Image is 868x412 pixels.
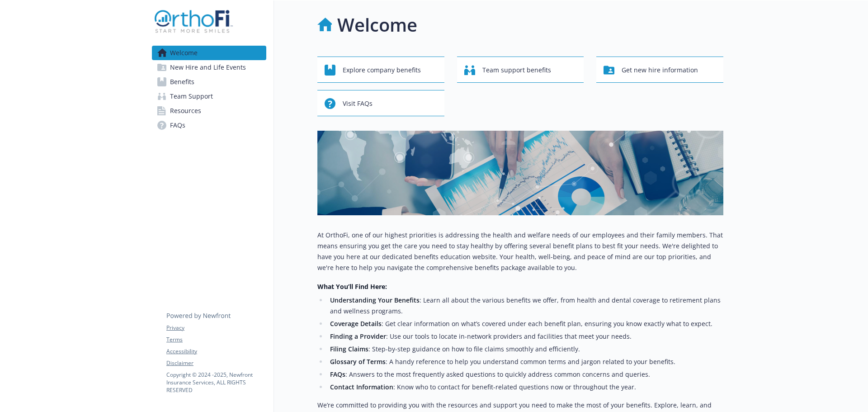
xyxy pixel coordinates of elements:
[317,282,387,291] strong: What You’ll Find Here:
[317,90,444,116] button: Visit FAQs
[330,370,345,379] strong: FAQs
[330,296,420,304] strong: Understanding Your Benefits
[170,46,198,60] span: Welcome
[330,383,393,391] strong: Contact Information
[327,369,723,380] li: : Answers to the most frequently asked questions to quickly address common concerns and queries.
[166,371,266,394] p: Copyright © 2024 - 2025 , Newfront Insurance Services, ALL RIGHTS RESERVED
[327,331,723,342] li: : Use our tools to locate in-network providers and facilities that meet your needs.
[152,89,266,104] a: Team Support
[482,62,551,79] span: Team support benefits
[166,347,266,355] a: Accessibility
[152,60,266,75] a: New Hire and Life Events
[327,344,723,355] li: : Step-by-step guidance on how to file claims smoothly and efficiently.
[330,357,386,366] strong: Glossary of Terms
[317,230,723,273] p: At OrthoFi, one of our highest priorities is addressing the health and welfare needs of our emplo...
[317,57,444,83] button: Explore company benefits
[317,131,723,215] img: overview page banner
[166,359,266,367] a: Disclaimer
[596,57,723,83] button: Get new hire information
[327,318,723,329] li: : Get clear information on what’s covered under each benefit plan, ensuring you know exactly what...
[327,295,723,317] li: : Learn all about the various benefits we offer, from health and dental coverage to retirement pl...
[170,60,246,75] span: New Hire and Life Events
[327,382,723,393] li: : Know who to contact for benefit-related questions now or throughout the year.
[330,345,368,353] strong: Filing Claims
[166,336,266,344] a: Terms
[152,75,266,89] a: Benefits
[170,89,213,104] span: Team Support
[337,11,417,38] h1: Welcome
[170,75,194,89] span: Benefits
[166,324,266,332] a: Privacy
[622,62,698,79] span: Get new hire information
[152,118,266,133] a: FAQs
[343,95,373,112] span: Visit FAQs
[327,356,723,367] li: : A handy reference to help you understand common terms and jargon related to your benefits.
[152,104,266,118] a: Resources
[170,104,201,118] span: Resources
[330,319,382,328] strong: Coverage Details
[330,332,386,341] strong: Finding a Provider
[170,118,185,133] span: FAQs
[457,57,584,83] button: Team support benefits
[152,46,266,60] a: Welcome
[343,62,421,79] span: Explore company benefits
